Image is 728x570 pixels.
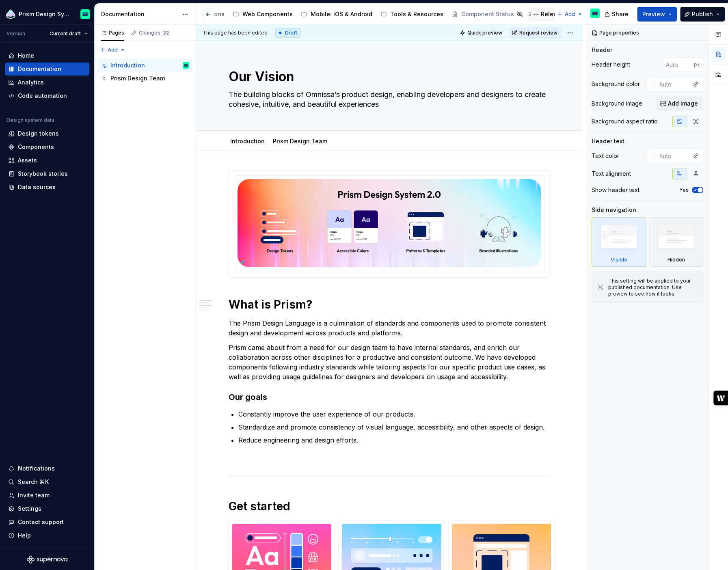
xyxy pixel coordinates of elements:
[238,435,550,445] p: Reduce engineering and design efforts.
[377,8,447,21] a: Tools & Resources
[18,491,50,499] div: Invite team
[238,409,550,419] p: Constantly improve the user experience of our products.
[6,117,54,123] div: Design system data
[565,11,575,17] span: Add
[692,10,713,18] span: Publish
[129,6,481,22] div: Page tree
[5,167,89,180] a: Storybook stories
[18,143,54,151] div: Components
[555,9,585,20] button: Add
[592,137,624,145] div: Header text
[108,47,118,53] span: Add
[229,318,550,338] p: The Prism Design Language is a culmination of standards and components used to promote consistent...
[590,9,600,18] img: Emiliano Rodriguez
[610,257,627,263] div: Visible
[592,217,646,267] div: Visible
[592,117,658,125] div: Background aspect ratio
[275,28,300,38] div: Draft
[5,475,89,488] button: Search ⌘K
[2,5,93,23] button: Prism Design SystemEmiliano Rodriguez
[5,489,89,502] a: Invite team
[110,61,145,69] div: Introduction
[457,27,506,39] button: Quick preview
[668,99,698,108] span: Add image
[5,516,89,529] button: Contact support
[608,278,698,297] div: This setting will be applied to your published documentation. Use preview to see how it looks.
[101,10,178,18] div: Documentation
[18,170,68,178] div: Storybook stories
[656,149,689,163] input: Auto
[6,30,25,37] div: Version
[18,464,55,473] div: Notifications
[5,529,89,542] button: Help
[203,30,269,36] span: This page has been edited.
[612,10,629,18] span: Share
[600,7,634,22] button: Share
[390,10,443,18] div: Tools & Resources
[229,343,550,382] p: Prism came about from a need for our design team to have internal standards, and enrich our colla...
[18,183,56,191] div: Data sources
[18,92,67,100] div: Code automation
[227,67,548,86] textarea: Our Vision
[80,9,90,19] img: Emiliano Rodriguez
[27,555,67,564] svg: Supernova Logo
[101,30,124,36] div: Pages
[162,30,170,36] span: 22
[18,78,44,86] div: Analytics
[50,30,81,37] span: Current draft
[6,9,15,19] img: 106765b7-6fc4-4b5d-8be0-32f944830029.png
[592,170,631,178] div: Text alignment
[668,257,685,263] div: Hidden
[18,156,37,164] div: Assets
[298,8,376,21] a: Mobile: iOS & Android
[227,132,268,149] div: Introduction
[680,7,725,22] button: Publish
[649,217,704,267] div: Hidden
[5,140,89,153] a: Components
[642,10,665,18] span: Preview
[509,27,561,39] button: Request review
[592,60,630,69] div: Header height
[656,96,703,111] button: Add image
[46,28,91,39] button: Current draft
[19,10,71,18] div: Prism Design System
[18,52,34,60] div: Home
[5,462,89,475] button: Notifications
[519,30,557,36] span: Request review
[229,8,296,21] a: Web Components
[5,181,89,194] a: Data sources
[18,531,31,540] div: Help
[5,127,89,140] a: Design tokens
[18,478,49,486] div: Search ⌘K
[5,49,89,62] a: Home
[592,46,612,54] div: Header
[97,44,128,56] button: Add
[592,99,642,108] div: Background image
[97,72,192,85] a: Prism Design Team
[139,30,170,36] div: Changes
[663,57,694,72] input: Auto
[229,297,550,312] h1: What is Prism?
[238,422,550,432] p: Standardize and promote consistency of visual language, accessibility, and other aspects of design.
[461,10,514,18] div: Component Status
[5,63,89,76] a: Documentation
[273,138,327,145] a: Prism Design Team
[18,518,64,526] div: Contact support
[311,10,372,18] div: Mobile: iOS & Android
[227,88,548,111] textarea: The building blocks of Omnissa’s product design, enabling developers and designers to create cohe...
[97,59,192,85] div: Page tree
[528,8,570,21] a: Releases
[270,132,331,149] div: Prism Design Team
[679,187,689,193] label: Yes
[97,59,192,72] a: IntroductionEmiliano Rodriguez
[592,206,636,214] div: Side navigation
[637,7,677,22] button: Preview
[592,80,640,88] div: Background color
[448,8,526,21] a: Component Status
[229,499,550,514] h1: Get started
[110,74,165,82] div: Prism Design Team
[5,502,89,515] a: Settings
[229,391,550,403] h3: Our goals
[242,10,293,18] div: Web Components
